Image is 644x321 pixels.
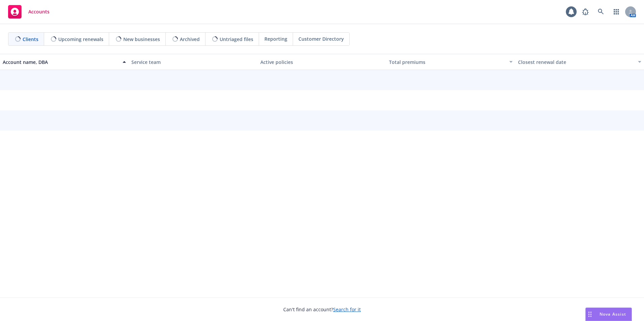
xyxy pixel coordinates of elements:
span: Accounts [28,9,50,14]
button: Closest renewal date [515,54,644,70]
a: Search [594,5,608,19]
a: Search for it [333,306,361,313]
span: Can't find an account? [283,306,361,313]
button: Nova Assist [585,308,632,321]
a: Switch app [610,5,623,19]
a: Report a Bug [579,5,592,19]
span: Customer Directory [298,35,344,42]
span: Clients [23,36,38,43]
div: Closest renewal date [518,59,634,66]
span: Untriaged files [220,36,253,43]
span: Upcoming renewals [58,36,103,43]
div: Active policies [260,59,384,66]
button: Total premiums [386,54,515,70]
span: Archived [180,36,200,43]
div: Total premiums [389,59,505,66]
div: Account name, DBA [3,59,119,66]
div: Service team [131,59,255,66]
span: Reporting [264,35,287,42]
span: New businesses [123,36,160,43]
div: Drag to move [586,308,594,321]
button: Active policies [258,54,386,70]
button: Service team [129,54,257,70]
a: Accounts [5,2,52,21]
span: Nova Assist [600,311,626,317]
